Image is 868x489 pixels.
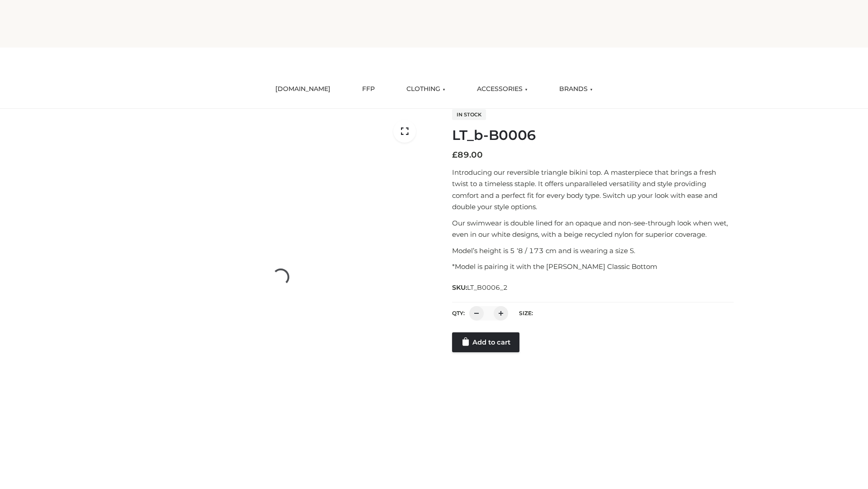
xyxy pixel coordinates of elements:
a: FFP [355,79,382,99]
bdi: 89.00 [452,150,483,160]
p: Model’s height is 5 ‘8 / 173 cm and is wearing a size S. [452,245,734,257]
span: LT_B0006_2 [467,283,508,292]
span: SKU: [452,282,509,293]
h1: LT_b-B0006 [452,127,734,144]
a: CLOTHING [400,79,452,99]
label: Size: [519,310,533,316]
label: QTY: [452,310,465,316]
p: *Model is pairing it with the [PERSON_NAME] Classic Bottom [452,261,734,273]
a: ACCESSORIES [470,79,534,99]
p: Our swimwear is double lined for an opaque and non-see-through look when wet, even in our white d... [452,217,734,240]
a: BRANDS [552,79,599,99]
span: In stock [452,109,486,120]
span: £ [452,150,458,160]
a: Add to cart [452,332,519,352]
p: Introducing our reversible triangle bikini top. A masterpiece that brings a fresh twist to a time... [452,167,734,213]
a: [DOMAIN_NAME] [269,79,337,99]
